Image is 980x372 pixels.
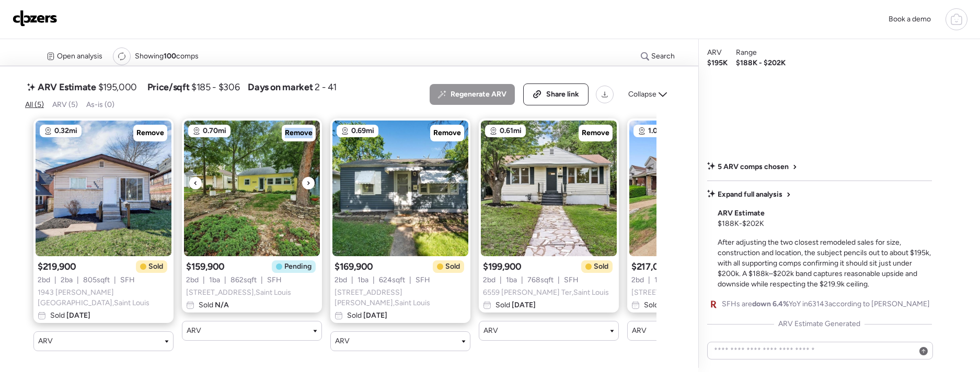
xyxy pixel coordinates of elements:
span: | [54,275,56,285]
span: ARV (5) [52,100,78,109]
span: ARV [483,326,498,336]
span: ARV [335,336,350,346]
span: 5 ARV comps chosen [718,162,789,172]
span: Sold [347,310,387,321]
span: [STREET_ADDRESS] , Saint Louis [631,287,736,298]
span: $219,900 [38,260,76,273]
span: Price/sqft [147,81,189,93]
span: 0.61mi [500,126,522,136]
span: 2 - 41 [315,81,337,93]
span: Days on market [248,81,313,93]
span: ARV Estimate [38,81,96,93]
span: [STREET_ADDRESS][PERSON_NAME] , Saint Louis [335,287,466,308]
span: | [521,275,523,285]
span: Pending [284,261,312,272]
span: 862 sqft [230,275,257,285]
span: SFH [120,275,135,285]
span: ARV Estimate Generated [778,319,860,329]
span: 100 [164,52,176,61]
span: $199,900 [483,260,522,273]
span: SFH [267,275,282,285]
span: $195K [707,58,728,68]
span: Sold [50,310,90,321]
span: $185 - $306 [191,81,239,93]
img: Logo [13,10,57,27]
span: 2 bd [335,275,347,285]
span: N/A [213,301,229,309]
span: [DATE] [65,311,90,320]
span: Remove [433,128,461,138]
span: Showing comps [135,51,199,62]
span: $195,000 [98,81,137,93]
span: 1943 [PERSON_NAME][GEOGRAPHIC_DATA] , Saint Louis [38,287,169,308]
span: ARV Estimate [718,208,765,219]
span: [DATE] [510,301,536,309]
span: Remove [285,128,313,138]
span: 1 ba [358,275,368,285]
span: Book a demo [889,15,931,23]
span: Sold [199,300,229,310]
span: $169,900 [335,260,373,273]
span: $188K - $202K [736,58,786,68]
span: $159,900 [186,260,225,273]
span: | [203,275,205,285]
span: | [648,275,650,285]
span: 6559 [PERSON_NAME] Ter , Saint Louis [483,287,609,298]
span: 1 ba [506,275,517,285]
span: 624 sqft [379,275,405,285]
span: Sold [644,300,684,310]
span: SFHs are YoY in 63143 according to [PERSON_NAME] [722,299,930,309]
span: $217,000 [631,260,671,273]
span: 2 bd [631,275,644,285]
span: 0.69mi [351,126,374,136]
span: ARV [187,326,201,336]
span: SFH [564,275,579,285]
span: Share link [546,89,579,100]
span: 2 bd [483,275,495,285]
span: All (5) [25,100,44,109]
span: Sold [148,261,163,272]
span: | [558,275,560,285]
span: | [261,275,263,285]
span: Collapse [628,89,656,100]
span: As-is (0) [86,100,114,109]
span: [STREET_ADDRESS] , Saint Louis [186,287,291,298]
span: Expand full analysis [718,189,782,200]
span: ARV [632,326,647,336]
span: | [351,275,353,285]
span: 2 ba [61,275,73,285]
span: | [409,275,411,285]
span: ARV [707,47,722,58]
span: | [114,275,116,285]
span: Remove [136,128,164,138]
span: 2 bd [186,275,199,285]
span: 1.02mi [648,126,670,136]
span: SFH [416,275,430,285]
span: After adjusting the two closest remodeled sales for size, construction and location, the subject ... [718,238,931,289]
span: 2 bd [38,275,50,285]
span: Sold [594,261,608,272]
span: Sold [495,300,536,310]
span: $188K - $202K [718,219,764,229]
span: | [373,275,375,285]
span: [DATE] [362,311,387,320]
span: 0.70mi [203,126,226,136]
span: 768 sqft [527,275,554,285]
span: down 6.4% [752,299,789,308]
span: 1 ba [209,275,220,285]
span: | [500,275,502,285]
span: Remove [582,128,609,138]
span: 1 ba [654,275,665,285]
span: | [77,275,79,285]
span: | [224,275,226,285]
span: 0.32mi [54,126,77,136]
span: Range [736,47,757,58]
span: 805 sqft [83,275,110,285]
span: Sold [445,261,460,272]
span: Search [651,51,675,62]
span: Open analysis [57,51,102,62]
span: Regenerate ARV [451,89,506,100]
span: ARV [38,336,53,346]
